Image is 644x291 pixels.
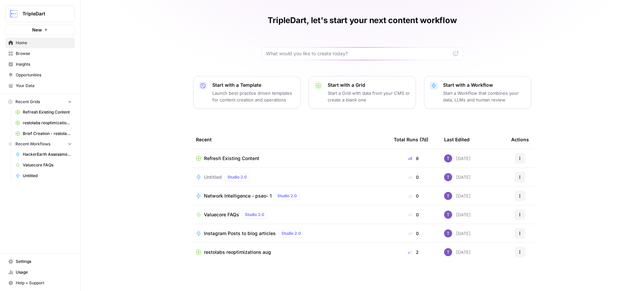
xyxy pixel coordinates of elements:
[444,173,471,181] div: [DATE]
[5,38,75,48] a: Home
[394,211,433,218] div: 0
[328,90,410,103] p: Start a Grid with data from your CMS or create a blank one
[444,229,452,237] img: ogabi26qpshj0n8lpzr7tvse760o
[12,160,75,170] a: Valuecore FAQs
[16,269,72,275] span: Usage
[204,193,272,199] span: Network Intelligence - pseo- 1
[23,131,72,137] span: Brief Creation - restolabs Grid (1)
[309,76,416,109] button: Start with a GridStart a Grid with data from your CMS or create a blank one
[204,249,271,256] span: restolabs reoptimizations aug
[5,278,75,288] button: Help + Support
[16,259,72,265] span: Settings
[12,149,75,160] a: HackerEarth Assessment Test | Final
[266,50,450,57] input: What would you like to create today?
[23,151,72,157] span: HackerEarth Assessment Test | Final
[12,118,75,128] a: restolabs reoptimizations aug
[196,192,383,200] a: Network Intelligence - pseo- 1Studio 2.0
[204,230,276,237] span: Instagram Posts to blog articles
[5,256,75,267] a: Settings
[12,170,75,181] a: Untitled
[394,249,433,256] div: 2
[444,211,452,219] img: ogabi26qpshj0n8lpzr7tvse760o
[5,80,75,91] a: Your Data
[5,267,75,278] a: Usage
[443,82,526,88] p: Start with a Workflow
[16,83,72,89] span: Your Data
[12,107,75,118] a: Refresh Existing Content
[196,249,383,256] a: restolabs reoptimizations aug
[16,61,72,67] span: Insights
[281,230,301,236] span: Studio 2.0
[196,211,383,219] a: Valuecore FAQsStudio 2.0
[212,82,295,88] p: Start with a Template
[16,280,72,286] span: Help + Support
[204,155,259,162] span: Refresh Existing Content
[5,97,75,107] button: Recent Grids
[245,212,264,218] span: Studio 2.0
[22,10,63,17] span: TripleDart
[277,193,297,199] span: Studio 2.0
[444,192,471,200] div: [DATE]
[196,229,383,237] a: Instagram Posts to blog articlesStudio 2.0
[5,70,75,80] a: Opportunities
[32,26,42,33] span: New
[5,59,75,70] a: Insights
[23,173,72,179] span: Untitled
[12,128,75,139] a: Brief Creation - restolabs Grid (1)
[444,248,471,256] div: [DATE]
[394,130,428,149] div: Total Runs (7d)
[193,76,301,109] button: Start with a TemplateLaunch best-practice driven templates for content creation and operations
[444,154,452,162] img: ogabi26qpshj0n8lpzr7tvse760o
[227,174,247,180] span: Studio 2.0
[394,230,433,237] div: 0
[212,90,295,103] p: Launch best-practice driven templates for content creation and operations
[23,120,72,126] span: restolabs reoptimizations aug
[328,82,410,88] p: Start with a Grid
[196,130,383,149] div: Recent
[23,162,72,168] span: Valuecore FAQs
[394,193,433,199] div: 0
[5,48,75,59] a: Browse
[23,109,72,115] span: Refresh Existing Content
[16,40,72,46] span: Home
[511,130,529,149] div: Actions
[444,154,471,162] div: [DATE]
[444,248,452,256] img: ogabi26qpshj0n8lpzr7tvse760o
[15,141,50,147] span: Recent Workflows
[8,8,20,20] img: TripleDart Logo
[444,229,471,237] div: [DATE]
[204,174,222,180] span: Untitled
[5,139,75,149] button: Recent Workflows
[444,173,452,181] img: ogabi26qpshj0n8lpzr7tvse760o
[196,173,383,181] a: UntitledStudio 2.0
[5,25,75,35] button: New
[424,76,531,109] button: Start with a WorkflowStart a Workflow that combines your data, LLMs and human review
[444,130,470,149] div: Last Edited
[16,72,72,78] span: Opportunities
[444,211,471,219] div: [DATE]
[15,99,40,105] span: Recent Grids
[394,155,433,162] div: 8
[204,211,239,218] span: Valuecore FAQs
[394,174,433,180] div: 0
[444,192,452,200] img: ogabi26qpshj0n8lpzr7tvse760o
[196,155,383,162] a: Refresh Existing Content
[16,51,72,57] span: Browse
[443,90,526,103] p: Start a Workflow that combines your data, LLMs and human review
[5,5,75,22] button: Workspace: TripleDart
[268,15,457,26] h1: TripleDart, let's start your next content workflow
